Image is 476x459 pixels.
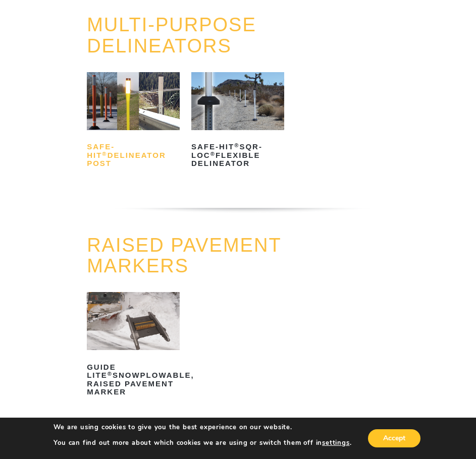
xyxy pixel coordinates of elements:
[108,371,113,377] sup: ®
[54,438,351,447] p: You can find out more about which cookies we are using or switch them off in .
[322,438,349,447] button: settings
[87,139,180,172] h2: Safe-Hit Delineator Post
[87,235,281,277] a: RAISED PAVEMENT MARKERS
[87,359,180,400] h2: GUIDE LITE Snowplowable, Raised Pavement Marker
[234,142,239,148] sup: ®
[54,423,351,432] p: We are using cookies to give you the best experience on our website.
[191,139,284,172] h2: Safe-Hit SQR-LOC Flexible Delineator
[87,14,256,56] a: MULTI-PURPOSE DELINEATORS
[368,429,420,447] button: Accept
[102,151,107,157] sup: ®
[87,292,180,400] a: GUIDE LITE®Snowplowable, Raised Pavement Marker
[191,72,284,172] a: Safe-Hit®SQR-LOC®Flexible Delineator
[210,151,216,157] sup: ®
[87,72,180,172] a: Safe-Hit®Delineator Post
